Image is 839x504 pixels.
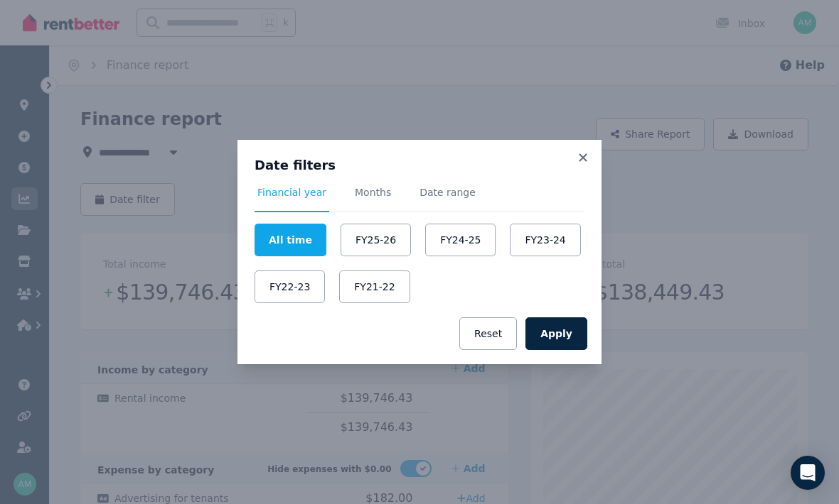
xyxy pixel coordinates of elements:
div: Open Intercom Messenger [791,456,825,490]
span: Financial year [257,185,326,199]
button: FY21-22 [339,270,410,303]
button: Reset [459,317,517,350]
button: FY25-26 [341,224,411,256]
button: FY24-25 [425,224,496,256]
button: Apply [525,317,587,350]
h3: Date filters [255,157,584,174]
button: FY22-23 [255,270,325,303]
button: FY23-24 [510,224,580,256]
button: All time [255,224,326,256]
span: Date range [419,185,476,199]
nav: Tabs [255,185,584,212]
span: Months [355,185,391,199]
